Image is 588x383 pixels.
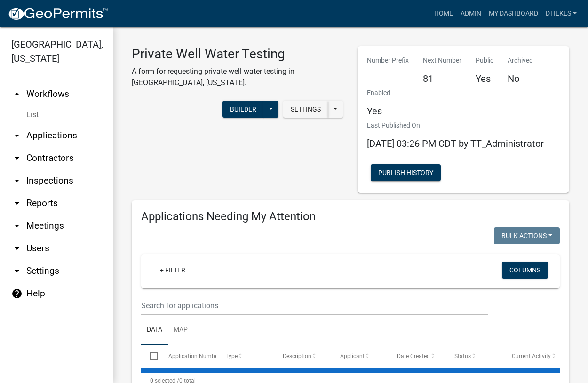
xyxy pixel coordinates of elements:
[11,198,23,209] i: arrow_drop_down
[423,73,461,84] h5: 81
[388,345,445,367] datatable-header-cell: Date Created
[476,73,493,84] h5: Yes
[367,56,409,65] p: Number Prefix
[132,66,343,88] p: A form for requesting private well water testing in [GEOGRAPHIC_DATA], [US_STATE].
[476,56,493,65] p: Public
[11,152,23,164] i: arrow_drop_down
[502,345,560,367] datatable-header-cell: Current Activity
[152,262,193,279] a: + Filter
[502,262,548,279] button: Columns
[508,73,533,84] h5: No
[222,101,264,118] button: Builder
[132,46,343,62] h3: Private Well Water Testing
[216,345,274,367] datatable-header-cell: Type
[367,88,390,98] p: Enabled
[371,164,441,181] button: Publish History
[457,5,485,23] a: Admin
[11,265,23,277] i: arrow_drop_down
[367,105,390,117] h5: Yes
[367,138,544,149] span: [DATE] 03:26 PM CDT by TT_Administrator
[371,170,441,177] wm-modal-confirm: Workflow Publish History
[159,345,216,367] datatable-header-cell: Application Number
[11,88,23,100] i: arrow_drop_up
[340,353,365,359] span: Applicant
[331,345,388,367] datatable-header-cell: Applicant
[141,345,159,367] datatable-header-cell: Select
[397,353,430,359] span: Date Created
[454,353,471,359] span: Status
[367,120,544,130] p: Last Published On
[430,5,457,23] a: Home
[11,130,23,141] i: arrow_drop_down
[512,353,551,359] span: Current Activity
[168,315,193,345] a: Map
[11,288,23,299] i: help
[283,101,328,118] button: Settings
[11,243,23,254] i: arrow_drop_down
[141,296,488,315] input: Search for applications
[225,353,238,359] span: Type
[274,345,331,367] datatable-header-cell: Description
[11,220,23,231] i: arrow_drop_down
[508,56,533,65] p: Archived
[445,345,503,367] datatable-header-cell: Status
[283,353,311,359] span: Description
[11,175,23,186] i: arrow_drop_down
[423,56,461,65] p: Next Number
[542,5,580,23] a: dtilkes
[141,315,168,345] a: Data
[485,5,542,23] a: My Dashboard
[168,353,220,359] span: Application Number
[141,210,560,223] h4: Applications Needing My Attention
[494,227,560,244] button: Bulk Actions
